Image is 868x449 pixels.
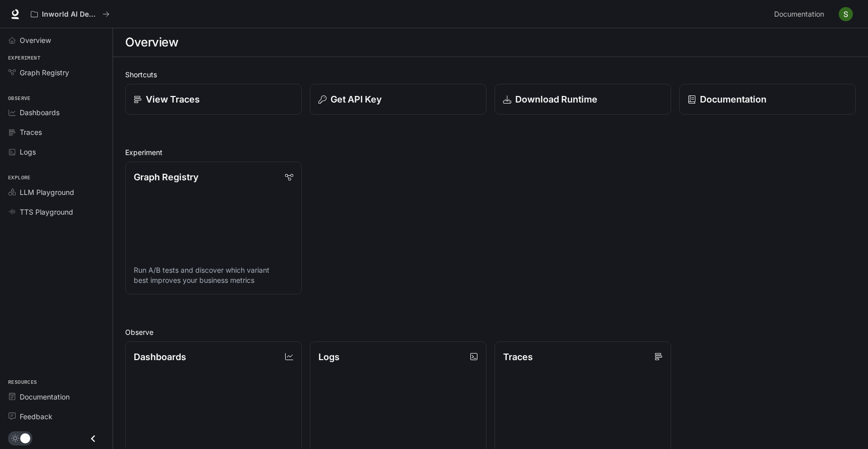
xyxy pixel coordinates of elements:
span: Graph Registry [20,67,69,78]
span: Documentation [774,8,824,21]
span: LLM Playground [20,187,74,197]
button: All workspaces [26,4,114,24]
button: User avatar [836,4,856,24]
p: View Traces [146,92,200,106]
a: Feedback [4,408,108,425]
button: Close drawer [82,428,104,449]
a: View Traces [125,84,302,115]
span: TTS Playground [20,207,73,217]
p: Run A/B tests and discover which variant best improves your business metrics [134,265,293,285]
h2: Experiment [125,147,856,158]
p: Documentation [700,92,767,106]
a: Documentation [679,84,856,115]
span: Documentation [20,391,70,402]
span: Traces [20,127,42,137]
h2: Shortcuts [125,69,856,80]
a: Dashboards [4,104,108,121]
p: Traces [503,350,533,364]
p: Dashboards [134,350,186,364]
p: Download Runtime [515,92,598,106]
span: Dark mode toggle [20,432,30,443]
img: User avatar [839,7,853,21]
span: Logs [20,146,36,157]
p: Logs [318,350,340,364]
button: Get API Key [310,84,486,115]
p: Get API Key [331,92,382,106]
a: Download Runtime [495,84,671,115]
span: Feedback [20,411,52,422]
p: Graph Registry [134,170,198,184]
a: Logs [4,143,108,161]
a: Traces [4,123,108,141]
a: TTS Playground [4,203,108,221]
a: Overview [4,31,108,49]
a: Graph Registry [4,64,108,81]
span: Dashboards [20,107,60,118]
a: LLM Playground [4,183,108,201]
a: Graph RegistryRun A/B tests and discover which variant best improves your business metrics [125,162,302,294]
a: Documentation [770,4,832,24]
span: Overview [20,35,51,45]
h1: Overview [125,32,178,53]
p: Inworld AI Demos [42,10,98,19]
h2: Observe [125,327,856,337]
a: Documentation [4,388,108,406]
